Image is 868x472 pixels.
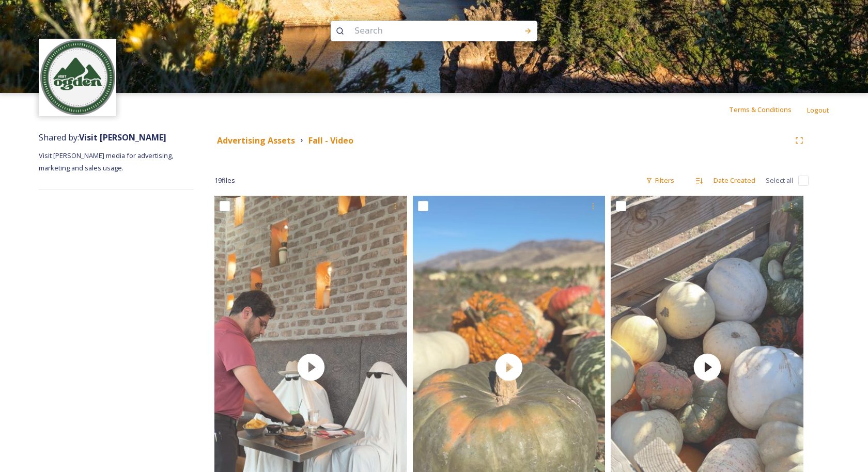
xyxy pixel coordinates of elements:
[214,176,235,185] span: 19 file s
[39,151,175,172] span: Visit [PERSON_NAME] media for advertising, marketing and sales usage.
[40,40,115,115] img: Unknown.png
[729,103,807,116] a: Terms & Conditions
[349,20,491,42] input: Search
[807,105,829,115] span: Logout
[217,135,295,146] strong: Advertising Assets
[79,132,166,143] strong: Visit [PERSON_NAME]
[641,170,679,191] div: Filters
[708,170,761,191] div: Date Created
[729,105,792,114] span: Terms & Conditions
[766,176,793,185] span: Select all
[308,135,353,146] strong: Fall - Video
[39,132,166,143] span: Shared by:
